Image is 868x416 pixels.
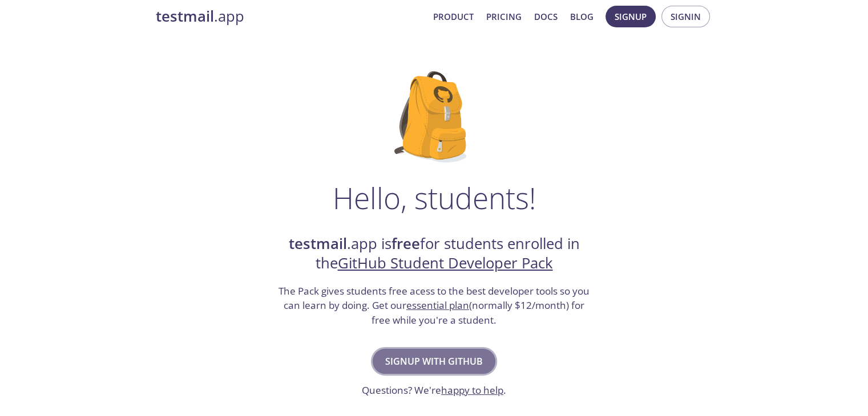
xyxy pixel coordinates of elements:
[362,383,506,398] h3: Questions? We're .
[661,6,710,27] button: Signin
[333,181,536,215] h1: Hello, students!
[615,9,647,24] span: Signup
[156,6,214,26] strong: testmail
[570,9,594,24] a: Blog
[338,253,553,273] a: GitHub Student Developer Pack
[373,349,495,374] button: Signup with GitHub
[534,9,558,24] a: Docs
[605,6,656,27] button: Signup
[486,9,522,24] a: Pricing
[391,234,420,254] strong: free
[671,9,701,24] span: Signin
[156,7,424,26] a: testmail.app
[394,71,474,162] img: github-student-backpack.png
[289,234,347,254] strong: testmail
[385,353,483,369] span: Signup with GitHub
[433,9,474,24] a: Product
[277,284,591,328] h3: The Pack gives students free acess to the best developer tools so you can learn by doing. Get our...
[406,299,469,312] a: essential plan
[277,234,591,274] h2: .app is for students enrolled in the
[441,384,503,397] a: happy to help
